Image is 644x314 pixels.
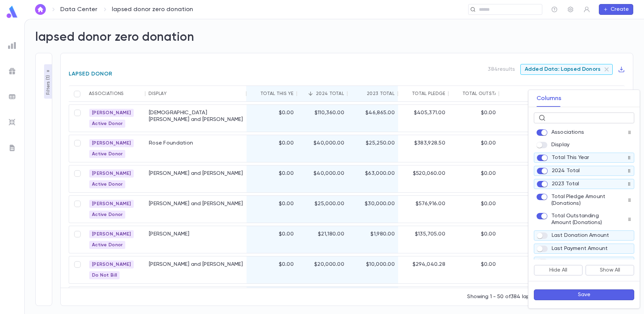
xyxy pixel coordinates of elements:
[552,167,580,174] p: 2024 Total
[552,258,579,265] p: 2022 Total
[552,245,608,252] p: Last Payment Amount
[551,193,616,207] p: Total Pledge Amount (Donations)
[551,142,570,148] p: Display
[552,154,589,161] p: Total This Year
[537,90,561,107] button: Columns
[551,129,584,136] p: Associations
[585,265,634,276] button: Show All
[551,213,616,226] p: Total Outstanding Amount (Donations)
[552,232,609,239] p: Last Donation Amount
[552,181,579,187] p: 2023 Total
[534,265,583,276] button: Hide All
[534,289,634,300] button: Save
